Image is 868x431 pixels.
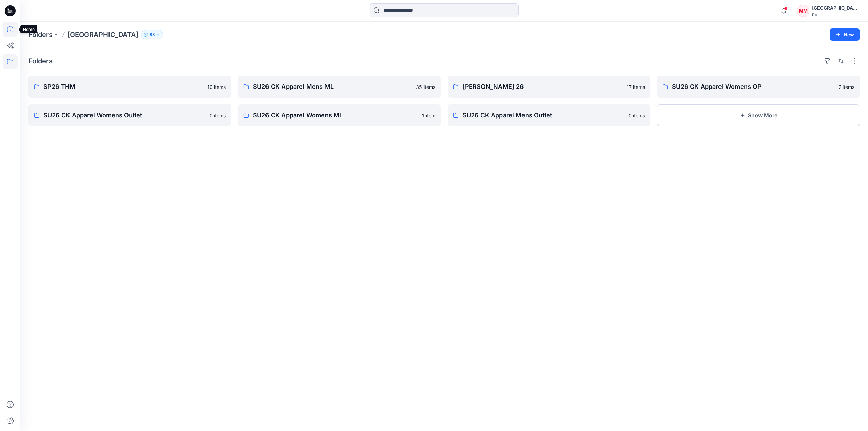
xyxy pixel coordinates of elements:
p: SU26 CK Apparel Mens Outlet [462,111,625,120]
p: 35 items [416,83,435,91]
p: 2 items [839,83,854,91]
a: SP26 THM10 items [28,76,231,98]
div: MM [797,5,809,17]
p: SU26 CK Apparel Womens OP [672,82,834,92]
div: [GEOGRAPHIC_DATA][PERSON_NAME][GEOGRAPHIC_DATA] [812,4,860,12]
a: SU26 CK Apparel Womens Outlet0 items [28,104,231,126]
p: SU26 CK Apparel Womens Outlet [43,111,205,120]
p: 83 [150,31,155,38]
a: SU26 CK Apparel Womens ML1 item [238,104,441,126]
div: PVH [812,12,860,17]
p: SU26 CK Apparel Mens ML [253,82,412,92]
button: Show More [657,104,860,126]
p: SU26 CK Apparel Womens ML [253,111,418,120]
p: 17 items [627,83,645,91]
p: [PERSON_NAME] 26 [462,82,623,92]
a: SU26 CK Apparel Womens OP2 items [657,76,860,98]
p: SP26 THM [43,82,203,92]
a: [PERSON_NAME] 2617 items [448,76,650,98]
p: 0 items [210,112,226,119]
p: 10 items [207,83,226,91]
p: [GEOGRAPHIC_DATA] [67,30,138,39]
a: SU26 CK Apparel Mens ML35 items [238,76,441,98]
a: Folders [28,30,53,39]
a: SU26 CK Apparel Mens Outlet0 items [448,104,650,126]
button: 83 [141,30,163,39]
button: New [830,28,860,41]
p: 1 item [422,112,435,119]
p: 0 items [629,112,645,119]
h4: Folders [28,57,53,65]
